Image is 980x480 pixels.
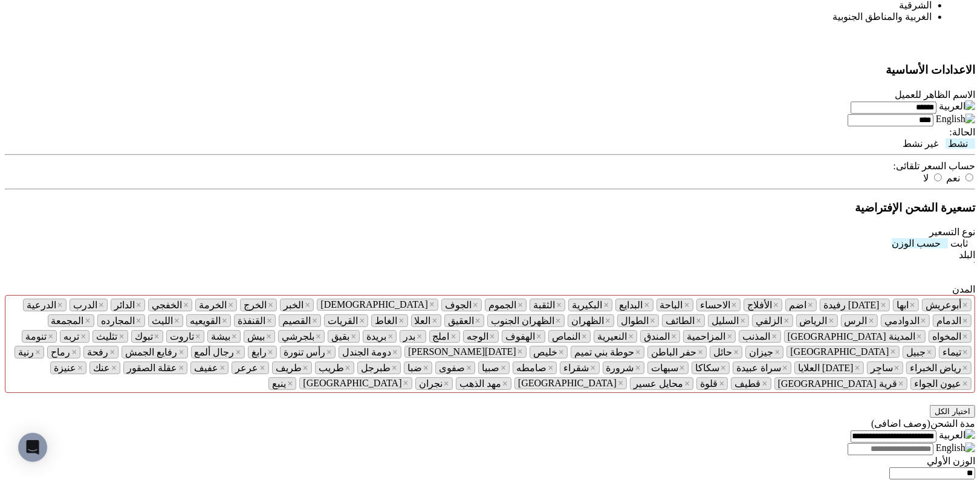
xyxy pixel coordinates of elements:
[630,377,693,390] li: محايل عسير
[166,330,204,343] li: تاروت
[490,331,495,342] span: ×
[268,347,273,358] span: ×
[207,330,241,343] li: بيشة
[568,314,614,327] li: الظهران
[917,331,922,342] span: ×
[222,316,227,326] span: ×
[568,299,612,311] li: البكيرية
[939,429,975,441] img: العربية
[123,362,187,374] li: عقلة الصقور
[403,378,409,389] span: ×
[23,299,67,311] li: الدرعية
[57,300,63,311] span: ×
[186,314,231,327] li: القويعيه
[894,161,975,171] label: حساب السعر تلقائى:
[99,300,104,311] span: ×
[948,138,968,149] span: نشط
[22,330,57,343] li: تنومة
[195,299,237,311] li: الخرمة
[5,63,975,77] h3: الاعدادات الأساسية
[721,363,726,374] span: ×
[881,300,886,311] span: ×
[939,346,972,358] li: تيماء
[502,330,545,343] li: الهفوف
[305,300,310,311] span: ×
[644,300,649,311] span: ×
[154,331,160,342] span: ×
[927,456,975,466] label: الوزن الأولي
[603,362,644,374] li: شرورة
[910,377,972,390] li: عيون الجواء
[183,300,189,311] span: ×
[936,114,975,125] img: English
[392,363,397,374] span: ×
[727,331,732,342] span: ×
[745,346,784,358] li: جيزان
[312,316,317,326] span: ×
[936,443,975,453] img: English
[48,314,94,327] li: المجمعة
[148,299,192,311] li: الخفجي
[466,363,472,374] span: ×
[892,238,941,248] span: حسب الوزن
[962,316,968,326] span: ×
[363,330,397,343] li: بريدة
[594,330,637,343] li: النعيرية
[787,346,899,358] li: جدة
[435,362,475,374] li: صفوى
[808,300,813,311] span: ×
[417,331,422,342] span: ×
[946,173,960,183] span: نعم
[740,316,745,326] span: ×
[796,314,838,327] li: الرياض
[411,314,441,327] li: العلا
[950,127,975,137] label: الحالة:
[952,284,975,294] label: المدن
[279,314,321,327] li: القصيم
[962,378,968,389] span: ×
[683,330,736,343] li: المزاحمية
[280,346,336,358] li: رأس تنورة
[244,330,275,343] li: بيش
[548,330,591,343] li: النماص
[530,299,565,311] li: الثقبة
[303,363,308,374] span: ×
[118,331,124,342] span: ×
[268,377,296,390] li: ينبع
[240,299,277,311] li: الخرج
[556,316,561,326] span: ×
[650,316,655,326] span: ×
[684,378,690,389] span: ×
[50,362,86,374] li: عنيزة
[441,299,482,311] li: الجوف
[178,347,184,358] span: ×
[259,363,265,374] span: ×
[898,378,904,389] span: ×
[710,346,742,358] li: حائل
[698,347,703,358] span: ×
[671,331,677,342] span: ×
[388,331,393,342] span: ×
[922,299,972,311] li: أبوعريش
[423,363,429,374] span: ×
[122,346,187,358] li: رفايع الجمش
[359,316,365,326] span: ×
[829,316,834,326] span: ×
[287,378,293,389] span: ×
[962,347,968,358] span: ×
[195,331,201,342] span: ×
[324,314,368,327] li: القريات
[617,314,659,327] li: الطوال
[268,300,273,311] span: ×
[85,316,91,326] span: ×
[400,330,426,343] li: بدر
[136,300,141,311] span: ×
[603,300,609,311] span: ×
[35,347,41,358] span: ×
[708,314,749,327] li: السليل‎
[744,299,782,311] li: الأفلاج
[111,299,145,311] li: الدائر
[635,363,641,374] span: ×
[894,363,900,374] span: ×
[871,418,975,429] label: مدة الشحن(وصف اضافى)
